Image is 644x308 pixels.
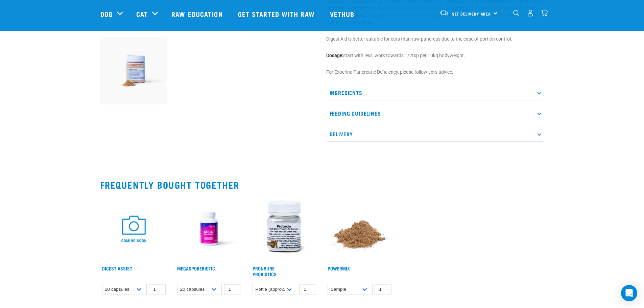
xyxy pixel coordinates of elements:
[452,13,491,15] span: Set Delivery Area
[323,0,363,27] a: Vethub
[253,267,277,275] a: ProN8ure Probiotics
[621,285,637,301] div: Open Intercom Messenger
[231,0,323,27] a: Get started with Raw
[136,9,148,19] a: Cat
[527,9,534,17] img: user.png
[251,195,318,263] img: Plastic Bottle Of Protexin For Dogs And Cats
[439,10,449,16] img: van-moving.png
[375,284,391,294] input: 1
[149,284,166,294] input: 1
[224,284,241,294] input: 1
[100,195,168,263] img: COMING SOON
[326,52,544,59] p: start with less, work towards 1/2tsp per 10kg bodyweight.
[541,9,548,17] img: home-icon@2x.png
[326,126,544,142] p: Delivery
[328,267,350,269] a: Powermix
[102,267,132,269] a: Digest Assist
[175,195,243,263] img: Raw Essentials Mega Spore Biotic Probiotic For Dogs
[326,69,544,76] p: For Exocrine Pancreatic Deficiency, please follow vet's advice.
[100,9,113,19] a: Dog
[326,35,544,43] p: Digest Aid is better suitable for cats than raw pancreas due to the ease of portion control.
[326,85,544,100] p: Ingredients
[326,106,544,121] p: Feeding Guidelines
[100,180,544,190] h2: Frequently bought together
[513,10,520,16] img: home-icon-1@2x.png
[326,195,393,263] img: Pile Of PowerMix For Pets
[177,267,215,269] a: MegaSporeBiotic
[326,53,343,58] strong: Dosage:
[100,37,168,104] img: Raw Essentials Digest Aid Pet Supplement
[299,284,316,294] input: 1
[165,0,231,27] a: Raw Education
